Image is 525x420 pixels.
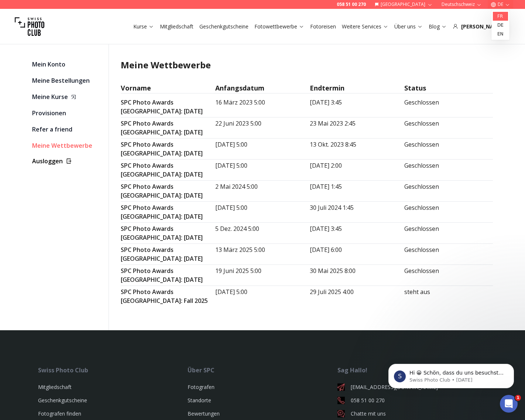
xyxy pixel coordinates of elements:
[377,348,525,400] iframe: Intercom notifications message
[32,59,103,69] a: Mein Konto
[32,92,103,102] a: Meine Kurse
[121,204,203,221] a: SPC Photo Awards [GEOGRAPHIC_DATA]: [DATE]
[215,119,304,137] p: 22 Juni 2023 5:00
[121,288,208,305] a: SPC Photo Awards [GEOGRAPHIC_DATA]: Fall 2025
[121,267,203,284] a: SPC Photo Awards [GEOGRAPHIC_DATA]: [DATE]
[215,161,304,179] p: [DATE] 5:00
[337,410,487,417] a: Chatte mit uns
[121,140,203,157] a: SPC Photo Awards [GEOGRAPHIC_DATA]: [DATE]
[196,21,251,32] button: Geschenkgutscheine
[157,21,196,32] button: Mitgliedschaft
[404,204,439,212] span: Geschlossen
[215,98,304,116] p: 16 März 2023 5:00
[38,383,72,390] a: Mitgliedschaft
[121,161,203,178] a: SPC Photo Awards [GEOGRAPHIC_DATA]: [DATE]
[215,245,304,263] p: 13 März 2025 5:00
[215,203,304,221] p: [DATE] 5:00
[32,140,103,151] div: Meine Wettbewerbe
[121,83,209,93] h4: Vorname
[38,410,81,417] a: Fotografen finden
[307,21,339,32] button: Fotoreisen
[493,12,508,21] a: fr
[404,267,439,275] span: Geschlossen
[337,1,366,7] a: 058 51 00 270
[426,21,450,32] button: Blog
[310,161,398,179] p: [DATE] 2:00
[215,224,304,242] p: 5 Dez. 2024 5:00
[310,98,398,116] p: [DATE] 3:45
[121,182,203,199] a: SPC Photo Awards [GEOGRAPHIC_DATA]: [DATE]
[394,23,423,30] a: Über uns
[310,266,398,284] p: 30 Mai 2025 8:00
[188,366,337,375] div: Über SPC
[404,98,439,106] span: Geschlossen
[251,21,307,32] button: Fotowettbewerbe
[32,124,103,134] a: Refer a friend
[342,23,388,30] a: Weitere Services
[133,23,154,30] a: Kurse
[15,12,44,41] img: Swiss photo club
[188,383,215,390] a: Fotografen
[310,119,398,137] p: 23 Mai 2023 2:45
[404,119,439,127] span: Geschlossen
[493,30,508,38] a: en
[310,245,398,263] p: [DATE] 6:00
[215,287,304,305] p: [DATE] 5:00
[310,224,398,242] p: [DATE] 3:45
[491,10,509,40] div: DE
[310,140,398,158] p: 13 Okt. 2023 8:45
[188,397,211,404] a: Standorte
[310,182,398,200] p: [DATE] 1:45
[121,119,203,136] a: SPC Photo Awards [GEOGRAPHIC_DATA]: [DATE]
[310,23,336,30] a: Fotoreisen
[32,75,103,86] a: Meine Bestellungen
[254,23,304,30] a: Fotowettbewerbe
[337,366,487,375] div: Sag Hallo!
[515,395,521,401] span: 1
[404,83,493,93] h4: Status
[404,182,439,191] span: Geschlossen
[188,410,220,417] a: Bewertungen
[404,288,430,296] span: steht aus
[215,83,304,93] h4: Anfangsdatum
[121,98,203,115] a: SPC Photo Awards [GEOGRAPHIC_DATA]: [DATE]
[160,23,193,30] a: Mitgliedschaft
[337,383,487,391] a: [EMAIL_ADDRESS][DOMAIN_NAME]
[404,225,439,233] span: Geschlossen
[337,397,487,404] a: 058 51 00 270
[391,21,426,32] button: Über uns
[429,23,447,30] a: Blog
[215,266,304,284] p: 19 Juni 2025 5:00
[404,246,439,254] span: Geschlossen
[121,59,493,71] h1: Meine Wettbewerbe
[339,21,391,32] button: Weitere Services
[38,397,87,404] a: Geschenkgutscheine
[453,23,510,30] div: [PERSON_NAME]
[121,246,203,263] a: SPC Photo Awards [GEOGRAPHIC_DATA]: [DATE]
[310,287,398,305] p: 29 Juli 2025 4:00
[32,157,103,165] button: Ausloggen
[130,21,157,32] button: Kurse
[404,161,439,170] span: Geschlossen
[500,395,518,413] iframe: Intercom live chat
[310,203,398,221] p: 30 Juli 2024 1:45
[121,225,203,242] a: SPC Photo Awards [GEOGRAPHIC_DATA]: [DATE]
[32,108,103,118] a: Provisionen
[199,23,248,30] a: Geschenkgutscheine
[404,140,439,148] span: Geschlossen
[493,21,508,30] a: de
[310,83,398,93] h4: Endtermin
[215,182,304,200] p: 2 Mai 2024 5:00
[215,140,304,158] p: [DATE] 5:00
[38,366,188,375] div: Swiss Photo Club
